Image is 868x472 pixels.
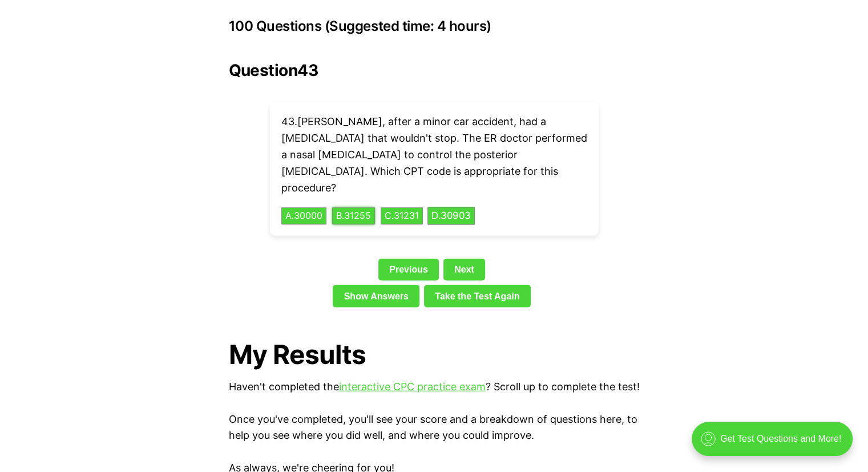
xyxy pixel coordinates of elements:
[682,416,868,472] iframe: portal-trigger
[229,339,640,370] h1: My Results
[333,285,419,307] a: Show Answers
[229,379,640,395] p: Haven't completed the ? Scroll up to complete the test!
[381,207,423,225] button: C.31231
[378,259,439,281] a: Previous
[229,18,640,34] h3: 100 Questions (Suggested time: 4 hours)
[229,411,640,445] p: Once you've completed, you'll see your score and a breakdown of questions here, to help you see w...
[281,114,587,196] p: 43 . [PERSON_NAME], after a minor car accident, had a [MEDICAL_DATA] that wouldn't stop. The ER d...
[339,381,486,393] a: interactive CPC practice exam
[229,61,640,79] h2: Question 43
[281,207,326,225] button: A.30000
[443,259,485,281] a: Next
[427,207,475,225] button: D.30903
[332,207,375,225] button: B.31255
[424,285,531,307] a: Take the Test Again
